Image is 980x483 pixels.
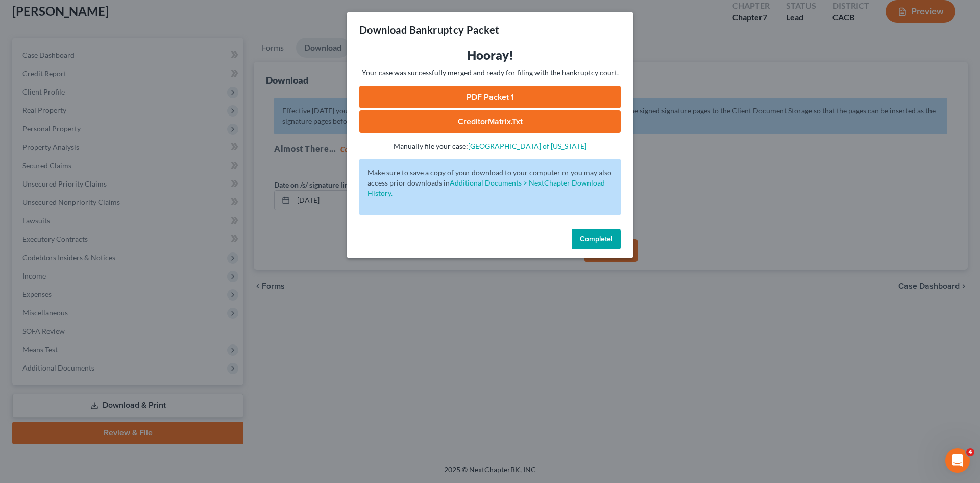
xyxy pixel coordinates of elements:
h3: Hooray! [359,47,621,63]
a: [GEOGRAPHIC_DATA] of [US_STATE] [468,142,586,150]
p: Your case was successfully merged and ready for filing with the bankruptcy court. [359,67,621,78]
h3: Download Bankruptcy Packet [359,22,499,37]
span: 4 [966,448,974,456]
a: PDF Packet 1 [359,86,621,108]
a: CreditorMatrix.txt [359,110,621,133]
a: Additional Documents > NextChapter Download History. [367,178,605,197]
p: Manually file your case: [359,141,621,151]
p: Make sure to save a copy of your download to your computer or you may also access prior downloads in [367,168,612,198]
iframe: Intercom live chat [945,448,970,473]
button: Complete! [572,229,621,249]
span: Complete! [580,235,612,243]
